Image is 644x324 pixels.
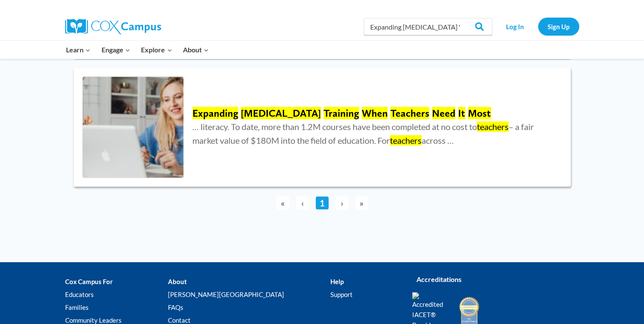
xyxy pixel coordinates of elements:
mark: [MEDICAL_DATA] [241,107,321,119]
mark: teachers [477,121,509,132]
a: 1 [316,197,329,209]
button: Child menu of Engage [96,41,136,59]
span: … literacy. To date, more than 1.2M courses have been completed at no cost to – a fair market val... [192,121,534,145]
a: Families [65,301,168,314]
button: Child menu of About [177,41,214,59]
mark: Teachers [390,107,429,119]
mark: Most [468,107,491,119]
span: « [276,197,289,209]
span: ‹ [296,197,309,209]
img: Expanding Dyslexia Training When Teachers Need It Most [83,77,184,178]
a: Educators [65,288,168,301]
a: Sign Up [538,18,579,35]
input: Search Cox Campus [364,18,492,35]
span: › [335,197,348,209]
span: » [355,197,368,209]
a: Support [330,288,399,301]
button: Child menu of Explore [136,41,178,59]
a: Log In [497,18,534,35]
a: Expanding Dyslexia Training When Teachers Need It Most Expanding [MEDICAL_DATA] Training When Tea... [74,68,571,187]
mark: Training [323,107,359,119]
mark: Need [432,107,455,119]
a: FAQs [168,301,330,314]
a: [PERSON_NAME][GEOGRAPHIC_DATA] [168,288,330,301]
mark: When [362,107,388,119]
img: Cox Campus [65,19,161,34]
mark: Expanding [192,107,238,119]
nav: Primary Navigation [61,41,214,59]
button: Child menu of Learn [61,41,96,59]
nav: Secondary Navigation [497,18,579,35]
strong: Accreditations [416,275,461,283]
mark: It [458,107,465,119]
mark: teachers [390,135,422,145]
